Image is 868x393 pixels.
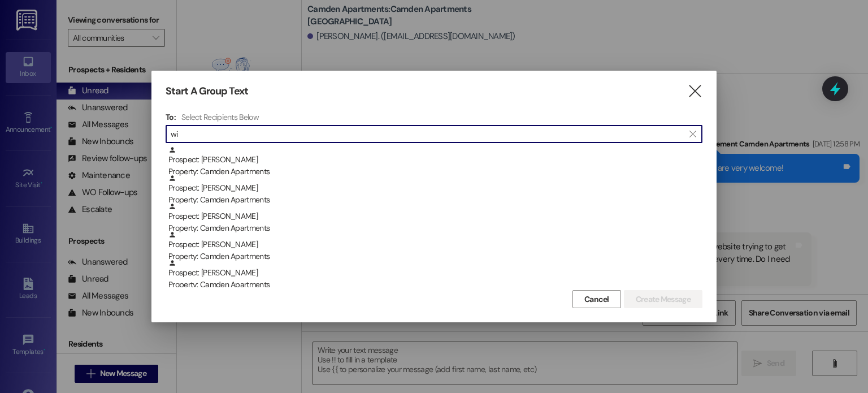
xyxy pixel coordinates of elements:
[168,251,702,262] div: Property: Camden Apartments
[684,126,702,142] button: Clear text
[168,202,702,235] div: Prospect: [PERSON_NAME]
[168,166,702,178] div: Property: Camden Apartments
[689,129,696,139] i: 
[181,112,259,122] h4: Select Recipients Below
[168,222,702,234] div: Property: Camden Apartments
[171,126,684,142] input: Search for any contact or apartment
[168,174,702,206] div: Prospect: [PERSON_NAME]
[166,202,702,231] div: Prospect: [PERSON_NAME]Property: Camden Apartments
[584,293,609,305] span: Cancel
[166,231,702,259] div: Prospect: [PERSON_NAME]Property: Camden Apartments
[168,146,702,178] div: Prospect: [PERSON_NAME]
[168,259,702,291] div: Prospect: [PERSON_NAME]
[687,85,702,97] i: 
[166,259,702,287] div: Prospect: [PERSON_NAME]Property: Camden Apartments
[624,290,702,308] button: Create Message
[166,174,702,202] div: Prospect: [PERSON_NAME]Property: Camden Apartments
[636,293,691,305] span: Create Message
[168,279,702,291] div: Property: Camden Apartments
[166,112,176,122] h3: To:
[572,290,621,308] button: Cancel
[168,194,702,206] div: Property: Camden Apartments
[166,146,702,174] div: Prospect: [PERSON_NAME]Property: Camden Apartments
[166,85,248,98] h3: Start A Group Text
[168,231,702,263] div: Prospect: [PERSON_NAME]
